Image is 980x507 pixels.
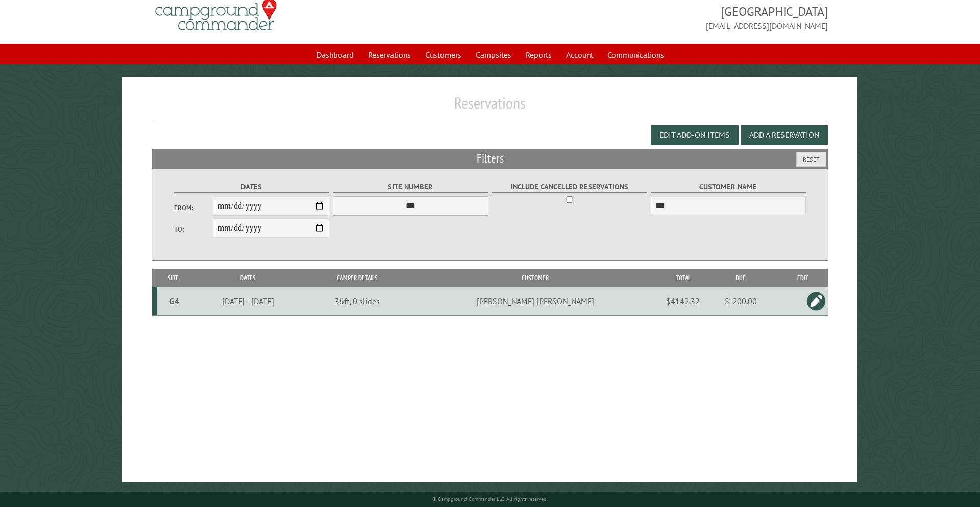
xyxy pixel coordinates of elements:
[470,45,518,64] a: Campsites
[408,269,663,287] th: Customer
[189,269,306,287] th: Dates
[663,269,703,287] th: Total
[362,45,417,64] a: Reservations
[432,496,548,502] small: © Campground Commander LLC. All rights reserved.
[796,152,826,167] button: Reset
[492,181,647,193] label: Include Cancelled Reservations
[560,45,599,64] a: Account
[520,45,558,64] a: Reports
[174,224,213,234] label: To:
[601,45,670,64] a: Communications
[174,203,213,213] label: From:
[161,296,188,306] div: G4
[152,149,828,168] h2: Filters
[333,181,488,193] label: Site Number
[651,125,739,145] button: Edit Add-on Items
[306,269,408,287] th: Camper Details
[306,287,408,316] td: 36ft, 0 slides
[741,125,828,145] button: Add a Reservation
[703,269,778,287] th: Due
[419,45,468,64] a: Customers
[663,287,703,316] td: $4142.32
[778,269,828,287] th: Edit
[310,45,360,64] a: Dashboard
[490,3,828,32] span: [GEOGRAPHIC_DATA] [EMAIL_ADDRESS][DOMAIN_NAME]
[157,269,190,287] th: Site
[703,287,778,316] td: $-200.00
[191,296,304,306] div: [DATE] - [DATE]
[174,181,330,193] label: Dates
[651,181,806,193] label: Customer Name
[408,287,663,316] td: [PERSON_NAME] [PERSON_NAME]
[152,93,828,121] h1: Reservations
